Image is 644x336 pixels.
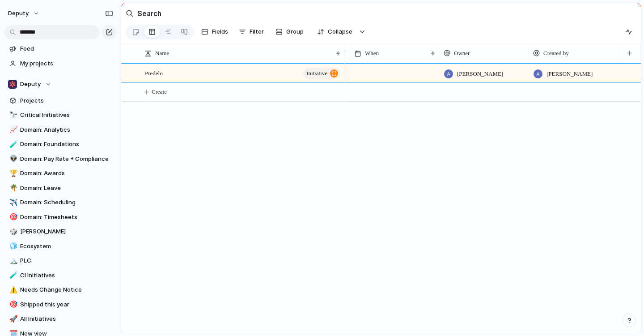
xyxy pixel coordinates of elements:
[8,9,29,18] span: deputy
[9,256,16,266] div: 🏔️
[271,25,308,39] button: Group
[8,213,17,222] button: 🎯
[4,167,116,180] div: 🏆Domain: Awards
[286,27,304,36] span: Group
[20,184,113,193] span: Domain: Leave
[20,44,113,53] span: Feed
[547,69,593,78] span: [PERSON_NAME]
[9,168,16,179] div: 🏆
[198,25,232,39] button: Fields
[20,314,113,323] span: All Initiatives
[8,271,17,280] button: 🧪
[312,25,357,39] button: Collapse
[9,212,16,222] div: 🎯
[4,152,116,166] a: 👽Domain: Pay Rate + Compliance
[8,140,17,149] button: 🧪
[4,269,116,282] a: 🧪CI Initiatives
[20,125,113,134] span: Domain: Analytics
[9,227,16,237] div: 🎲
[9,139,16,150] div: 🧪
[20,256,113,265] span: PLC
[20,80,41,89] span: Deputy
[9,285,16,295] div: ⚠️
[328,27,352,36] span: Collapse
[8,184,17,193] button: 🌴
[8,155,17,164] button: 👽
[137,8,161,19] h2: Search
[20,140,113,149] span: Domain: Foundations
[8,300,17,309] button: 🎯
[9,125,16,135] div: 📈
[145,68,163,78] span: Predelo
[543,49,569,58] span: Created by
[8,314,17,323] button: 🚀
[4,283,116,297] a: ⚠️Needs Change Notice
[4,240,116,253] a: 🧊Ecosystem
[4,138,116,151] a: 🧪Domain: Foundations
[9,241,16,251] div: 🧊
[20,96,113,105] span: Projects
[454,49,470,58] span: Owner
[8,256,17,265] button: 🏔️
[8,242,17,251] button: 🧊
[8,169,17,178] button: 🏆
[4,123,116,137] a: 📈Domain: Analytics
[20,155,113,164] span: Domain: Pay Rate + Compliance
[4,94,116,108] a: Projects
[212,27,228,36] span: Fields
[4,42,116,56] a: Feed
[4,312,116,326] a: 🚀All Initiatives
[20,198,113,207] span: Domain: Scheduling
[8,111,17,120] button: 🔭
[20,242,113,251] span: Ecosystem
[20,227,113,236] span: [PERSON_NAME]
[250,27,264,36] span: Filter
[9,183,16,193] div: 🌴
[8,198,17,207] button: ✈️
[8,285,17,294] button: ⚠️
[152,87,167,96] span: Create
[4,57,116,70] a: My projects
[306,67,327,80] span: initiative
[9,270,16,280] div: 🧪
[9,198,16,208] div: ✈️
[4,6,44,21] button: deputy
[20,169,113,178] span: Domain: Awards
[4,108,116,122] a: 🔭Critical Initiatives
[4,196,116,209] a: ✈️Domain: Scheduling
[8,125,17,134] button: 📈
[20,271,113,280] span: CI Initiatives
[155,49,169,58] span: Name
[9,299,16,310] div: 🎯
[9,314,16,324] div: 🚀
[8,227,17,236] button: 🎲
[235,25,267,39] button: Filter
[9,110,16,121] div: 🔭
[303,68,340,79] button: initiative
[20,59,113,68] span: My projects
[4,225,116,238] a: 🎲[PERSON_NAME]
[4,78,116,91] button: Deputy
[4,181,116,195] a: 🌴Domain: Leave
[20,285,113,294] span: Needs Change Notice
[365,49,379,58] span: When
[4,298,116,311] a: 🎯Shipped this year
[20,111,113,120] span: Critical Initiatives
[4,211,116,224] a: 🎯Domain: Timesheets
[4,254,116,267] a: 🏔️PLC
[20,300,113,309] span: Shipped this year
